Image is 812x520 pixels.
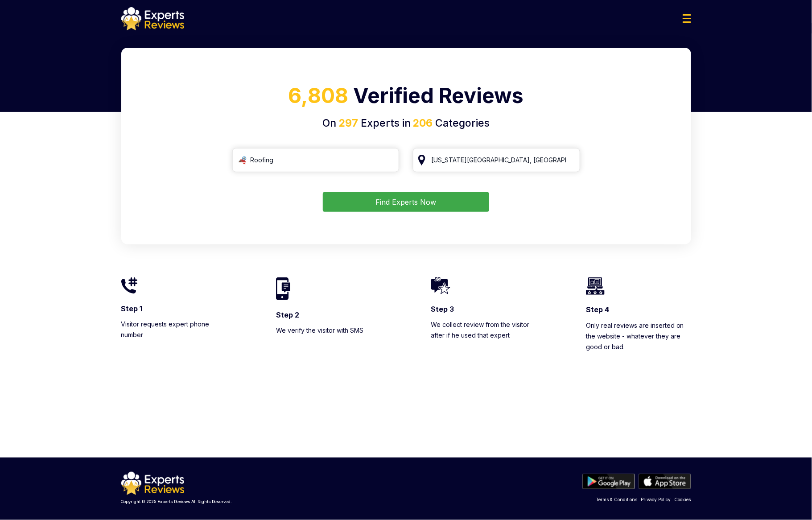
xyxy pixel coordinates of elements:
[586,320,691,352] p: Only real reviews are inserted on the website - whatever they are good or bad.
[121,499,232,505] p: Copyright © 2025 Experts Reviews All Rights Reserved.
[586,277,605,295] img: homeIcon4
[121,472,184,495] img: logo
[411,117,433,129] span: 206
[413,148,580,172] input: Your City
[232,148,400,172] input: Search Category
[132,80,680,116] h1: Verified Reviews
[289,83,349,108] span: 6,808
[276,325,381,336] p: We verify the visitor with SMS
[276,310,381,320] h3: Step 2
[121,7,184,30] img: logo
[675,496,691,503] a: Cookies
[641,496,671,503] a: Privacy Policy
[121,277,137,294] img: homeIcon1
[431,277,450,294] img: homeIcon3
[596,496,638,503] a: Terms & Conditions
[639,474,691,489] img: apple store btn
[339,117,358,129] span: 297
[132,116,680,131] h4: On Experts in Categories
[683,14,691,23] img: Menu Icon
[276,277,290,300] img: homeIcon2
[431,304,536,314] h3: Step 3
[586,305,691,314] h3: Step 4
[323,192,489,212] button: Find Experts Now
[431,319,536,341] p: We collect review from the visitor after if he used that expert
[582,474,635,489] img: play store btn
[121,319,227,340] p: Visitor requests expert phone number
[121,304,227,314] h3: Step 1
